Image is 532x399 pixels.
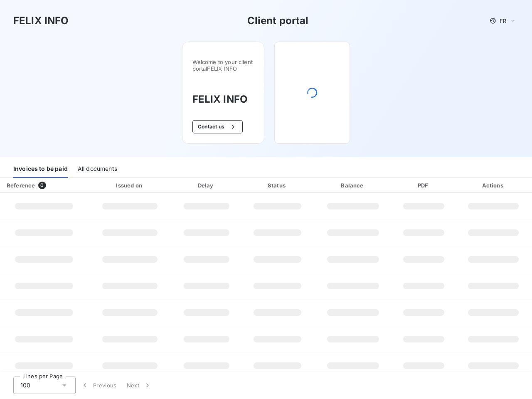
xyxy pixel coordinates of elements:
div: Delay [173,181,239,190]
div: Status [243,181,312,190]
div: Issued on [90,181,170,190]
div: PDF [394,181,453,190]
button: Previous [76,377,122,394]
h3: FELIX INFO [13,13,69,28]
span: Welcome to your client portal FELIX INFO [192,59,254,72]
button: Next [122,377,157,394]
div: Actions [456,181,530,190]
button: Contact us [192,120,243,133]
h3: FELIX INFO [192,92,254,107]
span: 0 [38,182,46,189]
div: Reference [7,182,35,189]
span: 100 [20,381,30,389]
div: Invoices to be paid [13,160,68,178]
span: FR [500,17,506,24]
h3: Client portal [247,13,309,28]
div: Balance [315,181,391,190]
div: All documents [78,160,117,178]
